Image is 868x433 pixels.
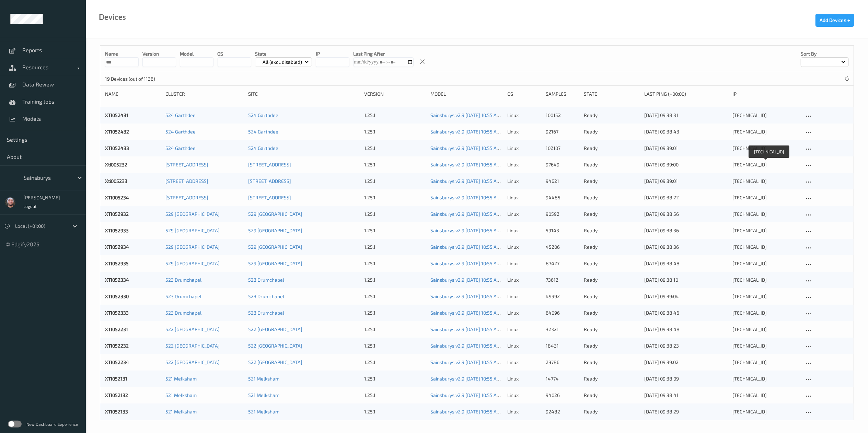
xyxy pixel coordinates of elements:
[364,211,426,218] div: 1.25.1
[508,260,541,267] p: linux
[584,91,639,97] div: State
[508,227,541,234] p: linux
[430,195,516,200] a: Sainsburys v2.9 [DATE] 10:55 Auto Save
[248,244,302,250] a: 529 [GEOGRAPHIC_DATA]
[105,129,129,134] a: XTI052432
[430,178,516,184] a: Sainsburys v2.9 [DATE] 10:55 Auto Save
[248,392,279,398] a: 521 Melksham
[508,128,541,135] p: linux
[364,408,426,415] div: 1.25.1
[430,162,516,167] a: Sainsburys v2.9 [DATE] 10:55 Auto Save
[364,260,426,267] div: 1.25.1
[508,375,541,382] p: linux
[165,310,201,316] a: 523 Drumchapel
[733,211,800,218] div: [TECHNICAL_ID]
[733,408,800,415] div: [TECHNICAL_ID]
[430,343,516,349] a: Sainsburys v2.9 [DATE] 10:55 Auto Save
[644,227,728,234] div: [DATE] 09:38:36
[430,277,516,283] a: Sainsburys v2.9 [DATE] 10:55 Auto Save
[733,375,800,382] div: [TECHNICAL_ID]
[165,244,220,250] a: 529 [GEOGRAPHIC_DATA]
[546,227,579,234] div: 59143
[584,375,639,382] p: ready
[584,211,639,218] p: ready
[584,359,639,366] p: ready
[508,244,541,250] p: linux
[430,310,516,316] a: Sainsburys v2.9 [DATE] 10:55 Auto Save
[546,260,579,267] div: 87427
[105,162,127,167] a: Xti005232
[733,178,800,185] div: [TECHNICAL_ID]
[316,50,349,57] p: IP
[430,392,516,398] a: Sainsburys v2.9 [DATE] 10:55 Auto Save
[584,194,639,201] p: ready
[364,326,426,333] div: 1.25.1
[105,112,128,118] a: XTI052431
[165,129,196,134] a: 524 Garthdee
[733,309,800,316] div: [TECHNICAL_ID]
[105,293,129,299] a: XTI052330
[584,227,639,234] p: ready
[546,244,579,250] div: 45206
[733,112,800,119] div: [TECHNICAL_ID]
[165,162,208,167] a: [STREET_ADDRESS]
[105,326,128,332] a: XTI052231
[142,50,176,57] p: version
[508,194,541,201] p: linux
[508,309,541,316] p: linux
[644,91,728,97] div: Last Ping (+00:00)
[644,277,728,283] div: [DATE] 09:38:10
[105,392,128,398] a: XTI052132
[508,145,541,152] p: linux
[364,342,426,349] div: 1.25.1
[165,409,197,414] a: 521 Melksham
[218,50,251,57] p: OS
[546,91,579,97] div: Samples
[584,326,639,333] p: ready
[546,128,579,135] div: 92167
[584,408,639,415] p: ready
[105,50,139,57] p: Name
[248,376,279,382] a: 521 Melksham
[364,227,426,234] div: 1.25.1
[733,244,800,250] div: [TECHNICAL_ID]
[105,227,129,233] a: XTI052933
[508,211,541,218] p: linux
[584,244,639,250] p: ready
[105,75,157,82] p: 19 Devices (out of 1136)
[430,260,516,266] a: Sainsburys v2.9 [DATE] 10:55 Auto Save
[248,293,284,299] a: 523 Drumchapel
[165,211,220,217] a: 529 [GEOGRAPHIC_DATA]
[584,112,639,119] p: ready
[248,112,278,118] a: 524 Garthdee
[430,227,516,233] a: Sainsburys v2.9 [DATE] 10:55 Auto Save
[430,409,516,414] a: Sainsburys v2.9 [DATE] 10:55 Auto Save
[430,376,516,382] a: Sainsburys v2.9 [DATE] 10:55 Auto Save
[644,375,728,382] div: [DATE] 09:38:09
[733,392,800,399] div: [TECHNICAL_ID]
[364,91,426,97] div: version
[364,244,426,250] div: 1.25.1
[165,227,220,233] a: 529 [GEOGRAPHIC_DATA]
[165,145,196,151] a: 524 Garthdee
[105,310,129,316] a: XTI052333
[364,194,426,201] div: 1.25.1
[255,50,312,57] p: State
[644,408,728,415] div: [DATE] 09:38:29
[248,91,359,97] div: Site
[105,260,129,266] a: XTI052935
[733,161,800,168] div: [TECHNICAL_ID]
[644,112,728,119] div: [DATE] 09:38:31
[546,392,579,399] div: 94026
[644,244,728,250] div: [DATE] 09:38:36
[584,293,639,300] p: ready
[105,277,129,283] a: XTI052334
[546,145,579,152] div: 102107
[364,392,426,399] div: 1.25.1
[584,277,639,283] p: ready
[733,293,800,300] div: [TECHNICAL_ID]
[248,195,291,200] a: [STREET_ADDRESS]
[546,194,579,201] div: 94485
[584,342,639,349] p: ready
[508,326,541,333] p: linux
